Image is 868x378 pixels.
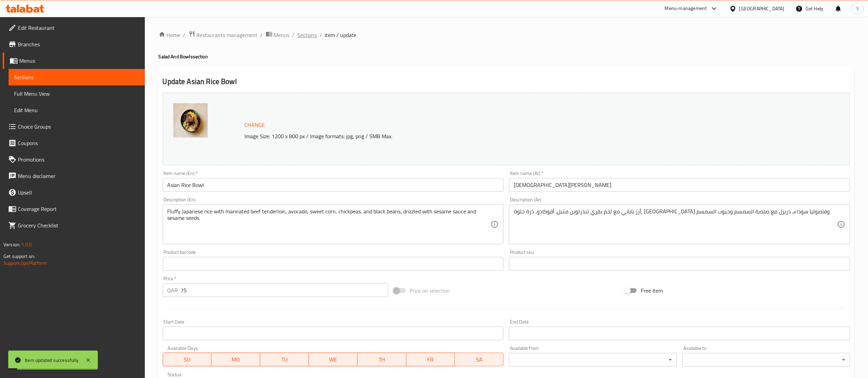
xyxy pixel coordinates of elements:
h4: Salad And Bowls section [159,53,854,60]
a: Home [159,31,181,39]
input: Please enter product barcode [163,257,504,271]
a: Support.OpsPlatform [3,259,47,268]
li: / [292,31,295,39]
button: SU [163,353,212,366]
a: Coverage Report [3,201,145,217]
a: Promotions [3,151,145,168]
input: Enter name En [163,178,504,192]
span: Menus [274,31,290,39]
nav: breadcrumb [159,31,854,39]
img: Asian_Rice_Bowl638956848169060517.jpg [173,103,208,138]
a: Edit Menu [9,102,145,118]
a: Branches [3,36,145,52]
a: Grocery Checklist [3,217,145,234]
span: Coupons [18,139,139,147]
span: Version: [3,240,20,249]
span: TU [263,355,306,365]
div: ​ [509,353,677,367]
a: Sections [9,69,145,85]
span: Free item [641,286,663,295]
input: Enter name Ar [509,178,850,192]
button: Change [242,118,268,132]
div: [GEOGRAPHIC_DATA] [739,5,785,12]
li: / [320,31,322,39]
a: Menus [266,31,290,39]
li: / [183,31,186,39]
span: 1.0.0 [21,240,32,249]
span: Upsell [18,188,139,197]
button: FR [406,353,455,366]
h2: Update Asian Rice Bowl [163,76,850,87]
span: Grocery Checklist [18,221,139,229]
span: Edit Menu [14,106,139,114]
span: S [856,5,859,12]
span: Menu disclaimer [18,172,139,180]
button: TH [358,353,406,366]
a: Menus [3,52,145,69]
span: Edit Restaurant [18,24,139,32]
a: Restaurants management [188,31,258,39]
span: Promotions [18,155,139,164]
span: WE [312,355,355,365]
span: Get support on: [3,252,35,261]
span: SA [458,355,501,365]
span: Branches [18,40,139,48]
textarea: Fluffy Japanese rice with marinated beef tenderloin, avocado, sweet corn, chickpeas, and black be... [167,208,491,241]
button: SA [455,353,504,366]
span: TH [360,355,404,365]
a: Sections [298,31,317,39]
input: Please enter product sku [509,257,850,271]
span: item / update [325,31,357,39]
button: TU [260,353,309,366]
a: Full Menu View [9,85,145,102]
a: Choice Groups [3,118,145,135]
div: Menu-management [665,4,707,13]
span: Choice Groups [18,122,139,131]
div: ​ [682,353,850,367]
p: Image Size: 1200 x 800 px / Image formats: jpg, png / 5MB Max. [242,132,742,140]
span: Price on selection [410,286,450,295]
span: Coverage Report [18,205,139,213]
a: Coupons [3,135,145,151]
span: SU [166,355,209,365]
span: Full Menu View [14,90,139,98]
span: Restaurants management [197,31,258,39]
input: Please enter price [181,283,388,297]
span: Menus [19,57,139,65]
span: Sections [14,73,139,81]
span: Change [245,120,265,130]
button: MO [211,353,260,366]
a: Menu disclaimer [3,168,145,184]
textarea: أرز ياباني مع لحم بقري تندرلوين متبل، أفوكادو، ذرة حلوة، [GEOGRAPHIC_DATA] وفاصوليا سوداء، دريزل ... [514,208,837,241]
span: MO [214,355,257,365]
a: Edit Restaurant [3,20,145,36]
li: / [261,31,263,39]
span: FR [409,355,452,365]
a: Upsell [3,184,145,201]
div: Item updated successfully [25,356,79,364]
button: WE [309,353,358,366]
p: QAR [167,286,178,294]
